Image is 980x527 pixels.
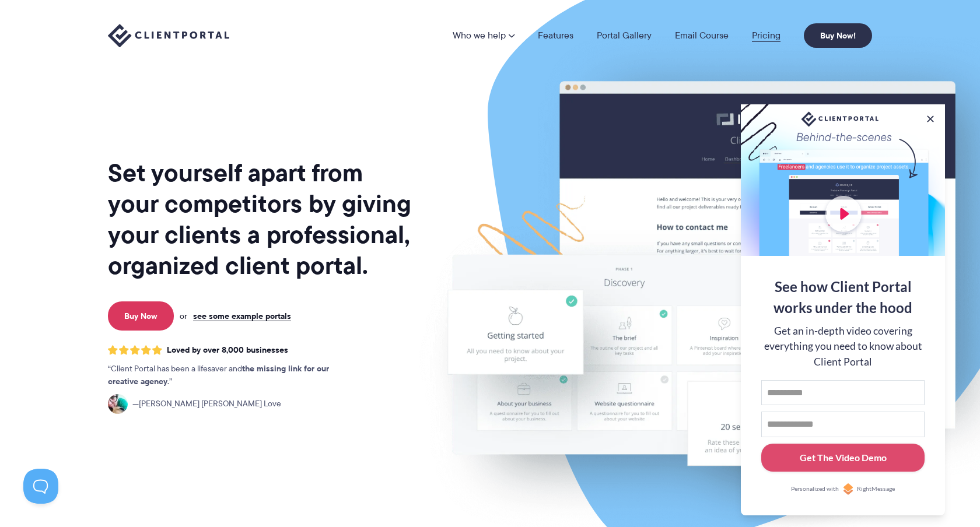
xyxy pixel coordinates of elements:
span: or [180,311,187,321]
img: Personalized with RightMessage [842,483,854,495]
a: Pricing [752,31,780,40]
a: Email Course [675,31,729,40]
a: Who we help [453,31,514,40]
span: RightMessage [857,484,895,494]
strong: the missing link for our creative agency [108,362,329,388]
div: See how Client Portal works under the hood [761,276,925,318]
a: see some example portals [193,311,291,321]
a: Personalized withRightMessage [761,483,925,495]
a: Features [538,31,573,40]
iframe: Toggle Customer Support [23,469,58,504]
a: Buy Now [108,301,174,331]
div: Get The Video Demo [800,451,887,465]
a: Portal Gallery [597,31,652,40]
button: Get The Video Demo [761,444,925,472]
span: Personalized with [791,484,839,494]
h1: Set yourself apart from your competitors by giving your clients a professional, organized client ... [108,157,414,281]
div: Get an in-depth video covering everything you need to know about Client Portal [761,324,925,370]
p: Client Portal has been a lifesaver and . [108,363,353,388]
span: Loved by over 8,000 businesses [167,345,288,355]
span: [PERSON_NAME] [PERSON_NAME] Love [132,398,281,410]
a: Buy Now! [804,23,872,48]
